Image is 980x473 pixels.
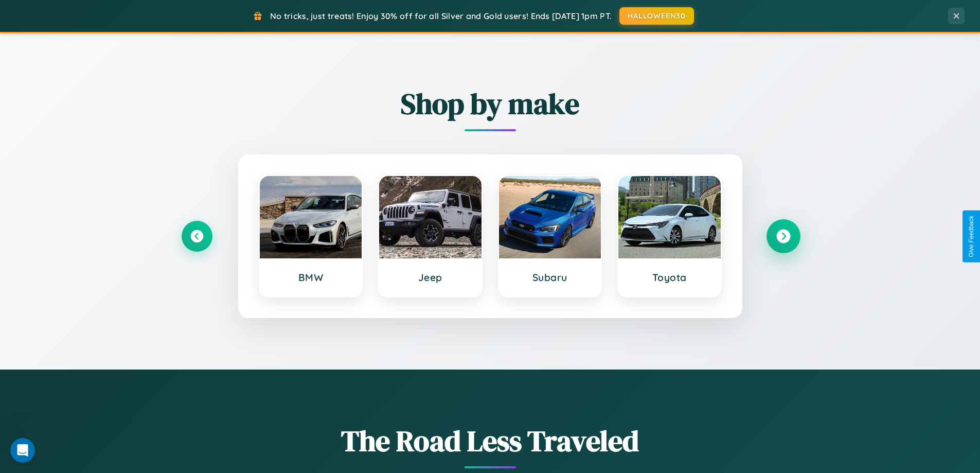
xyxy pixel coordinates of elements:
h3: Toyota [629,271,710,284]
button: HALLOWEEN30 [619,7,694,25]
span: No tricks, just treats! Enjoy 30% off for all Silver and Gold users! Ends [DATE] 1pm PT. [270,11,612,21]
h3: Subaru [509,271,591,284]
h3: Jeep [389,271,471,284]
h3: BMW [270,271,352,284]
div: Give Feedback [968,216,975,257]
h1: The Road Less Traveled [182,421,799,461]
h2: Shop by make [182,84,799,124]
iframe: Intercom live chat [10,438,35,463]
